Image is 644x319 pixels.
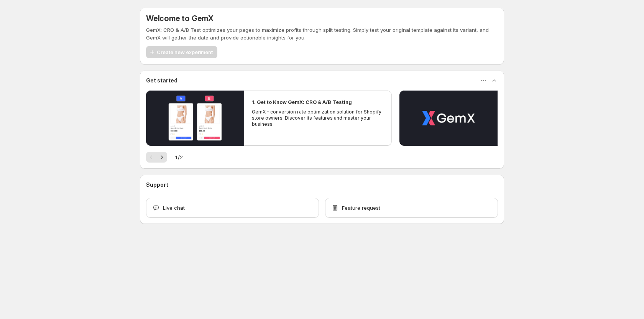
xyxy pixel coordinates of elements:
[146,77,177,84] h3: Get started
[252,109,384,127] p: GemX - conversion rate optimization solution for Shopify store owners. Discover its features and ...
[342,204,380,212] span: Feature request
[146,152,167,163] nav: Pagination
[156,152,167,163] button: Next
[175,153,183,161] span: 1 / 2
[399,90,498,146] button: Play video
[146,90,244,146] button: Play video
[163,204,185,212] span: Live chat
[146,181,168,189] h3: Support
[252,98,352,106] h2: 1. Get to Know GemX: CRO & A/B Testing
[146,26,498,41] p: GemX: CRO & A/B Test optimizes your pages to maximize profits through split testing. Simply test ...
[146,14,214,23] h5: Welcome to GemX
